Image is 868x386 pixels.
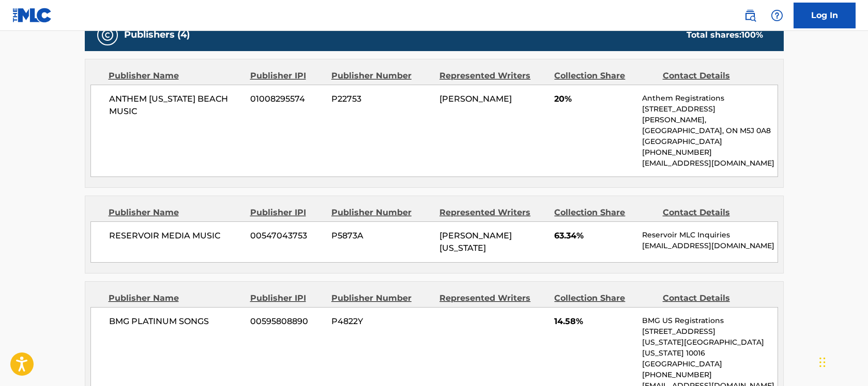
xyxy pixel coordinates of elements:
p: [GEOGRAPHIC_DATA], ON M5J 0A8 [642,125,777,136]
div: Publisher Name [109,70,242,82]
span: 14.58% [554,315,634,328]
div: Contact Details [663,292,763,304]
img: help [771,9,783,22]
div: Contact Details [663,70,763,82]
p: [STREET_ADDRESS] [642,326,777,337]
div: Publisher Name [109,206,242,219]
div: Publisher IPI [250,70,324,82]
p: [EMAIL_ADDRESS][DOMAIN_NAME] [642,158,777,169]
span: 63.34% [554,230,634,242]
p: [PHONE_NUMBER] [642,147,777,158]
img: MLC Logo [12,8,52,23]
div: Collection Share [554,206,654,219]
p: [GEOGRAPHIC_DATA] [642,359,777,369]
div: Drag [819,347,826,378]
div: Represented Writers [439,70,546,82]
h5: Publishers (4) [124,29,190,41]
div: Collection Share [554,70,654,82]
span: P5873A [331,230,432,242]
div: Publisher Number [331,292,432,304]
p: [US_STATE][GEOGRAPHIC_DATA][US_STATE] 10016 [642,337,777,359]
a: Log In [794,3,856,28]
div: Publisher Number [331,206,432,219]
div: Represented Writers [439,292,546,304]
div: Publisher IPI [250,206,324,219]
span: P22753 [331,93,432,105]
div: Collection Share [554,292,654,304]
p: Reservoir MLC Inquiries [642,230,777,240]
div: Publisher IPI [250,292,324,304]
div: Total shares: [687,29,763,41]
div: Help [767,5,787,26]
span: 20% [554,93,634,105]
a: Public Search [740,5,760,26]
div: Publisher Number [331,70,432,82]
div: Represented Writers [439,206,546,219]
span: RESERVOIR MEDIA MUSIC [109,230,243,242]
span: 00547043753 [250,230,324,242]
img: search [744,9,756,22]
p: [EMAIL_ADDRESS][DOMAIN_NAME] [642,240,777,251]
p: BMG US Registrations [642,315,777,326]
p: [STREET_ADDRESS][PERSON_NAME], [642,104,777,125]
div: Publisher Name [109,292,242,304]
span: BMG PLATINUM SONGS [109,315,243,328]
span: 100 % [741,30,763,40]
iframe: Chat Widget [816,336,868,386]
span: P4822Y [331,315,432,328]
p: [GEOGRAPHIC_DATA] [642,136,777,147]
p: Anthem Registrations [642,93,777,104]
span: ANTHEM [US_STATE] BEACH MUSIC [109,93,243,118]
div: Contact Details [663,206,763,219]
span: [PERSON_NAME][US_STATE] [439,231,512,253]
p: [PHONE_NUMBER] [642,369,777,380]
span: [PERSON_NAME] [439,94,512,104]
img: Publishers [101,29,114,41]
span: 01008295574 [250,93,324,105]
span: 00595808890 [250,315,324,328]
